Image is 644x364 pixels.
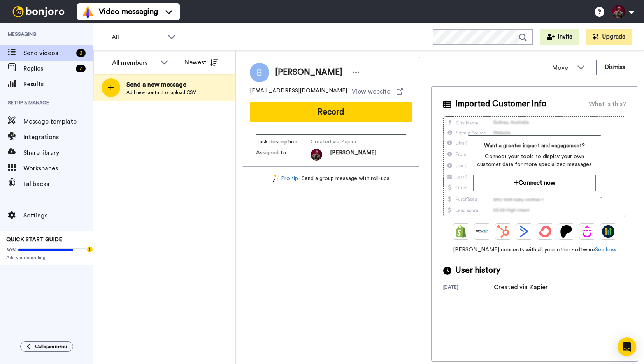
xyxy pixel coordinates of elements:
[272,175,298,183] a: Pro tip
[443,284,494,292] div: [DATE]
[256,138,311,146] span: Task description :
[443,246,626,254] span: [PERSON_NAME] connects with all your other software
[76,65,86,72] div: 7
[250,87,347,96] span: [EMAIL_ADDRESS][DOMAIN_NAME]
[6,247,16,253] span: 80%
[618,337,636,356] div: Open Intercom Messenger
[476,225,488,238] img: Ontraport
[596,60,633,75] button: Dismiss
[23,80,93,89] span: Results
[35,343,67,350] span: Collapse menu
[311,149,322,161] img: d923b0b4-c548-4750-9d5e-73e83e3289c6-1756157360.jpg
[126,89,196,95] span: Add new contact or upload CSV
[23,148,93,157] span: Share library
[552,63,573,72] span: Move
[23,117,93,126] span: Message template
[256,149,311,161] span: Assigned to:
[497,225,509,238] img: Hubspot
[330,149,376,161] span: [PERSON_NAME]
[272,175,279,183] img: magic-wand.svg
[9,6,68,17] img: bj-logo-header-white.svg
[23,133,93,142] span: Integrations
[76,49,86,57] div: 3
[455,225,467,238] img: Shopify
[179,55,223,70] button: Newest
[112,33,164,42] span: All
[595,247,616,253] a: See how
[250,102,412,122] button: Record
[23,48,73,58] span: Send videos
[586,29,632,45] button: Upgrade
[560,225,572,238] img: Patreon
[6,254,87,261] span: Add your branding
[602,225,614,238] img: GoHighLevel
[518,225,530,238] img: ActiveCampaign
[6,237,62,242] span: QUICK START GUIDE
[473,153,596,168] span: Connect your tools to display your own customer data for more specialized messages
[23,179,93,189] span: Fallbacks
[23,164,93,173] span: Workspaces
[311,138,384,146] span: Created via Zapier
[352,87,390,96] span: View website
[99,6,158,17] span: Video messaging
[86,246,93,253] div: Tooltip anchor
[581,225,593,238] img: Drip
[539,225,551,238] img: ConvertKit
[455,265,500,276] span: User history
[473,175,596,191] button: Connect now
[540,29,579,45] button: Invite
[352,87,403,96] a: View website
[82,5,94,18] img: vm-color.svg
[126,80,196,89] span: Send a new message
[250,63,269,82] img: Image of Bobby
[23,211,93,220] span: Settings
[112,58,156,67] div: All members
[275,67,342,78] span: [PERSON_NAME]
[473,142,596,150] span: Want a greater impact and engagement?
[589,99,626,109] div: What is this?
[242,175,420,183] div: - Send a group message with roll-ups
[455,98,546,110] span: Imported Customer Info
[23,64,73,73] span: Replies
[20,341,73,352] button: Collapse menu
[494,283,548,292] div: Created via Zapier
